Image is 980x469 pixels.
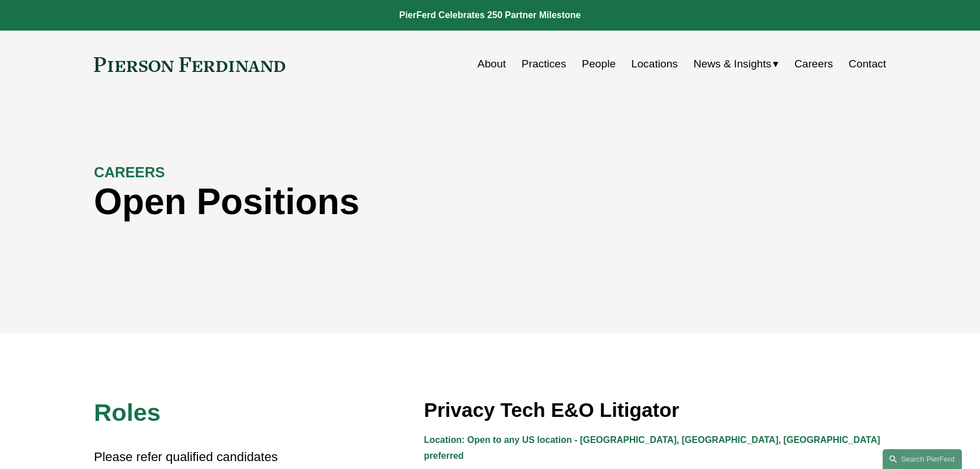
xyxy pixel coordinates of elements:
span: News & Insights [694,54,772,74]
a: Locations [631,53,678,75]
h1: Open Positions [94,181,688,223]
h3: Privacy Tech E&O Litigator [424,398,886,423]
strong: CAREERS [94,164,165,180]
a: About [478,53,506,75]
a: Search this site [883,449,962,469]
strong: Location: Open to any US location - [GEOGRAPHIC_DATA], [GEOGRAPHIC_DATA], [GEOGRAPHIC_DATA] prefe... [424,435,883,461]
a: Practices [522,53,566,75]
span: Roles [94,399,161,426]
a: Contact [849,53,886,75]
a: People [582,53,616,75]
a: Careers [794,53,833,75]
a: folder dropdown [694,53,779,75]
